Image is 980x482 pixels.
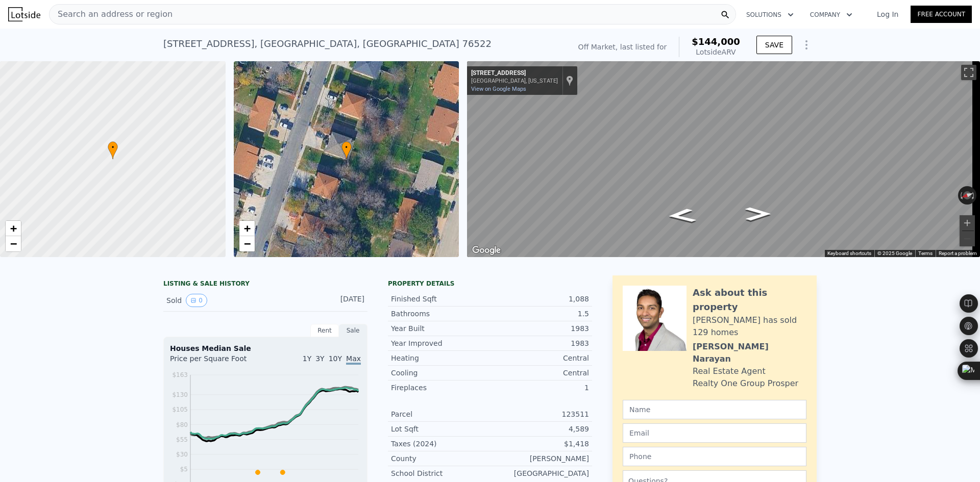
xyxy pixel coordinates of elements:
[918,250,933,256] a: Terms (opens in new tab)
[756,36,792,54] button: SAVE
[388,280,592,288] div: Property details
[10,222,17,235] span: +
[346,354,361,365] span: Max
[960,231,975,246] button: Zoom out
[303,354,311,363] span: 1Y
[877,250,912,256] span: © 2025 Google
[176,421,188,428] tspan: $80
[170,343,361,353] div: Houses Median Sale
[391,383,490,393] div: Fireplaces
[170,353,265,370] div: Price per Square Foot
[315,354,324,363] span: 3Y
[490,439,589,449] div: $1,418
[471,78,558,84] div: [GEOGRAPHIC_DATA], [US_STATE]
[566,75,573,86] a: Show location on map
[490,338,589,348] div: 1983
[239,236,255,251] a: Zoom out
[971,186,977,205] button: Rotate clockwise
[490,468,589,478] div: [GEOGRAPHIC_DATA]
[470,244,503,257] img: Google
[827,250,871,257] button: Keyboard shortcuts
[186,294,207,307] button: View historical data
[10,237,17,250] span: −
[391,424,490,434] div: Lot Sqft
[490,424,589,434] div: 4,589
[163,280,367,290] div: LISTING & SALE HISTORY
[958,186,964,205] button: Rotate counterclockwise
[166,294,257,307] div: Sold
[490,383,589,393] div: 1
[108,141,118,159] div: •
[163,37,492,51] div: [STREET_ADDRESS] , [GEOGRAPHIC_DATA] , [GEOGRAPHIC_DATA] 76522
[341,143,352,152] span: •
[490,453,589,464] div: [PERSON_NAME]
[391,468,490,478] div: School District
[6,236,21,251] a: Zoom out
[319,294,364,307] div: [DATE]
[802,6,861,24] button: Company
[470,244,503,257] a: Open this area in Google Maps (opens a new window)
[391,409,490,419] div: Parcel
[734,204,781,224] path: Go South, N 7th St
[693,365,766,377] div: Real Estate Agent
[692,47,740,57] div: Lotside ARV
[339,324,367,337] div: Sale
[176,451,188,458] tspan: $30
[490,309,589,319] div: 1.5
[172,391,188,398] tspan: $130
[172,371,188,378] tspan: $163
[8,7,40,21] img: Lotside
[939,250,977,256] a: Report a problem
[391,294,490,304] div: Finished Sqft
[471,86,526,92] a: View on Google Maps
[911,6,972,23] a: Free Account
[172,406,188,413] tspan: $105
[490,353,589,363] div: Central
[391,353,490,363] div: Heating
[391,439,490,449] div: Taxes (2024)
[578,42,667,52] div: Off Market, last listed for
[623,423,806,443] input: Email
[693,377,798,390] div: Realty One Group Prosper
[958,189,977,202] button: Reset the view
[239,221,255,236] a: Zoom in
[329,354,342,363] span: 10Y
[243,237,250,250] span: −
[693,286,806,314] div: Ask about this property
[341,141,352,159] div: •
[50,8,173,20] span: Search an address or region
[310,324,339,337] div: Rent
[693,314,806,339] div: [PERSON_NAME] has sold 129 homes
[961,65,976,80] button: Toggle fullscreen view
[490,368,589,378] div: Central
[692,36,740,47] span: $144,000
[471,69,558,78] div: [STREET_ADDRESS]
[796,35,817,55] button: Show Options
[623,447,806,466] input: Phone
[655,205,708,226] path: Go North, N 7th St
[243,222,250,235] span: +
[490,294,589,304] div: 1,088
[693,341,806,365] div: [PERSON_NAME] Narayan
[467,61,980,257] div: Map
[6,221,21,236] a: Zoom in
[176,436,188,443] tspan: $55
[490,323,589,334] div: 1983
[108,143,118,152] span: •
[490,409,589,419] div: 123511
[391,309,490,319] div: Bathrooms
[623,400,806,419] input: Name
[180,466,188,473] tspan: $5
[467,61,980,257] div: Street View
[960,215,975,231] button: Zoom in
[391,368,490,378] div: Cooling
[391,338,490,348] div: Year Improved
[391,453,490,464] div: County
[738,6,802,24] button: Solutions
[865,9,911,19] a: Log In
[391,323,490,334] div: Year Built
